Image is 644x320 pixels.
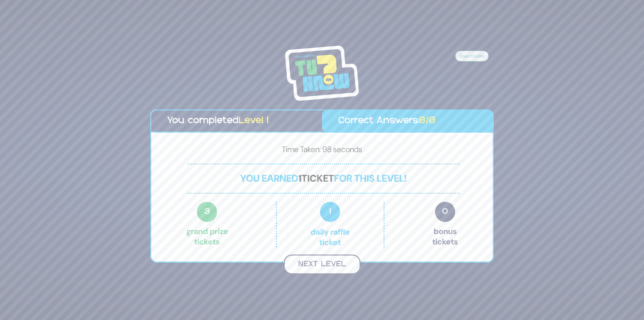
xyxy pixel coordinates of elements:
[186,202,228,247] p: Grand Prize tickets
[167,114,306,128] p: You completed
[435,202,455,222] span: 0
[455,51,489,61] button: Share Credits
[197,202,217,222] span: 3
[298,172,302,185] span: 1
[240,172,407,185] span: You earned for this level!
[432,202,458,247] p: Bonus tickets
[285,46,359,101] img: Tournament Logo
[291,202,369,247] p: Daily Raffle ticket
[302,172,334,185] span: ticket
[419,117,436,125] span: 8/8
[162,143,482,158] p: Time Taken: 98 seconds
[284,255,361,274] button: Next Level
[238,117,269,125] span: Level 1
[338,114,477,128] p: Correct Answers
[320,202,340,222] span: 1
